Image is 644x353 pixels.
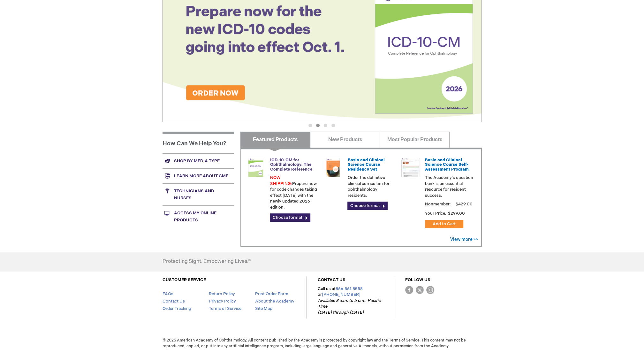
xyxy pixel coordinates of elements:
p: Call us at or [318,286,383,316]
a: About the Academy [255,299,294,304]
a: View more >> [450,237,478,242]
span: Add to Cart [433,221,456,226]
a: Basic and Clinical Science Course Self-Assessment Program [425,157,469,172]
a: Privacy Policy [208,299,236,304]
a: Basic and Clinical Science Course Residency Set [347,157,384,172]
strong: Your Price: [425,211,446,216]
img: bcscself_20.jpg [401,158,420,177]
button: 2 of 4 [316,124,320,127]
font: NOW SHIPPING: [270,175,292,186]
a: Print Order Form [255,291,288,296]
a: Order Tracking [163,306,191,311]
button: 4 of 4 [331,124,335,127]
a: FOLLOW US [405,277,430,282]
a: 866.561.8558 [336,286,363,291]
a: Contact Us [163,299,185,304]
a: [PHONE_NUMBER] [322,292,360,297]
a: Terms of Service [208,306,241,311]
img: Facebook [405,286,413,294]
img: instagram [426,286,434,294]
button: Add to Cart [425,220,463,228]
a: Choose format [270,213,310,222]
h4: Protecting Sight. Empowering Lives.® [163,259,251,265]
a: Technicians and nurses [163,183,234,205]
a: Choose format [347,202,388,210]
p: Order the definitive clinical curriculum for ophthalmology residents. [347,175,396,198]
a: FAQs [163,291,173,296]
img: Twitter [416,286,424,294]
a: CONTACT US [318,277,345,282]
em: Available 8 a.m. to 5 p.m. Pacific Time [DATE] through [DATE] [318,298,381,315]
a: Learn more about CME [163,168,234,183]
span: © 2025 American Academy of Ophthalmology. All content published by the Academy is protected by co... [158,338,487,349]
a: Most Popular Products [380,132,450,148]
a: New Products [310,132,380,148]
a: Shop by media type [163,153,234,168]
strong: Nonmember: [425,200,451,208]
button: 3 of 4 [324,124,327,127]
a: Return Policy [208,291,235,296]
a: Access My Online Products [163,205,234,227]
span: $429.00 [455,202,474,207]
p: Prepare now for code changes taking effect [DATE] with the newly updated 2026 edition. [270,175,319,210]
a: Site Map [255,306,272,311]
button: 1 of 4 [308,124,312,127]
a: Featured Products [240,132,310,148]
img: 0120008u_42.png [246,158,265,177]
a: CUSTOMER SERVICE [163,277,206,282]
h1: How Can We Help You? [163,132,234,153]
p: The Academy's question bank is an essential resource for resident success. [425,175,474,198]
img: 02850963u_47.png [323,158,343,177]
a: ICD-10-CM for Ophthalmology: The Complete Reference [270,157,313,172]
span: $299.00 [447,211,466,216]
